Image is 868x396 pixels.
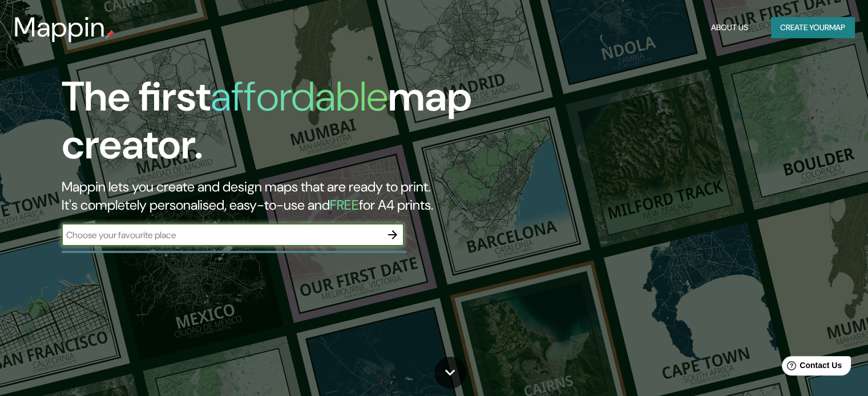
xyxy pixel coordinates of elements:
h2: Mappin lets you create and design maps that are ready to print. It's completely personalised, eas... [62,178,496,214]
h5: FREE [330,196,359,214]
iframe: Help widget launcher [766,352,855,383]
button: About Us [706,17,753,38]
button: Create yourmap [771,17,854,38]
input: Choose your favourite place [62,228,381,242]
h1: affordable [211,70,388,123]
img: mappin-pin [106,30,115,39]
h1: The first map creator. [62,73,496,178]
h3: Mappin [14,11,106,43]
